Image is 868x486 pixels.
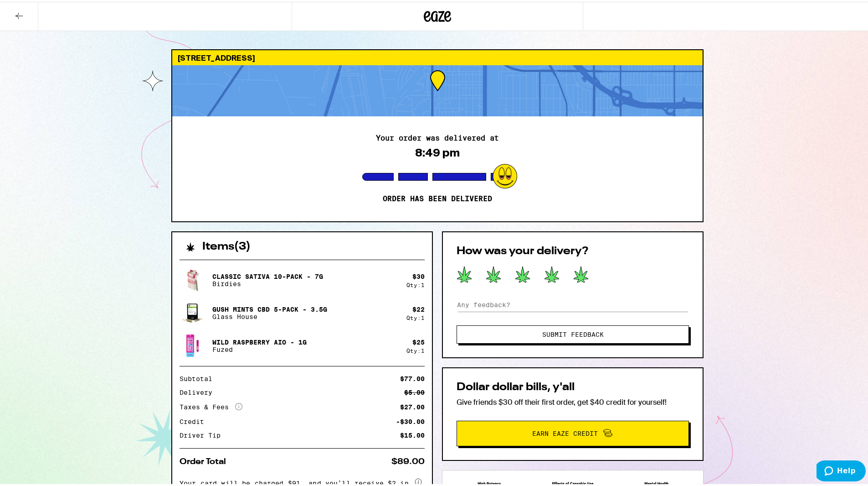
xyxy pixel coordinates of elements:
[457,419,689,444] button: Earn Eaze Credit
[457,244,689,255] h2: How was your delivery?
[412,304,425,311] div: $ 22
[532,429,598,435] span: Earn Eaze Credit
[457,396,689,405] p: Give friends $30 off their first order, get $40 credit for yourself!
[457,380,689,391] h2: Dollar dollar bills, y'all
[180,430,227,437] div: Driver Tip
[400,430,425,437] div: $15.00
[172,48,703,63] div: [STREET_ADDRESS]
[212,271,323,278] p: Classic Sativa 10-Pack - 7g
[212,278,323,286] p: Birdies
[400,402,425,408] div: $27.00
[457,296,689,310] input: Any feedback?
[212,304,327,311] p: Gush Mints CBD 5-Pack - 3.5g
[202,240,251,251] h2: Items ( 3 )
[180,374,219,380] div: Subtotal
[396,417,425,423] div: -$30.00
[412,337,425,344] div: $ 25
[817,459,866,481] iframe: Opens a widget where you can find more information
[212,337,307,344] p: Wild Raspberry AIO - 1g
[180,266,205,291] img: Birdies - Classic Sativa 10-Pack - 7g
[400,374,425,380] div: $77.00
[406,346,425,352] div: Qty: 1
[212,311,327,319] p: Glass House
[412,271,425,278] div: $ 30
[180,387,219,394] div: Delivery
[212,344,307,351] p: Fuzed
[406,280,425,286] div: Qty: 1
[406,313,425,319] div: Qty: 1
[180,417,211,423] div: Credit
[391,456,425,464] div: $89.00
[542,329,604,336] span: Submit Feedback
[457,324,689,342] button: Submit Feedback
[180,456,232,464] div: Order Total
[376,133,499,140] h2: Your order was delivered at
[180,331,205,357] img: Fuzed - Wild Raspberry AIO - 1g
[404,387,425,394] div: $5.00
[180,298,205,324] img: Glass House - Gush Mints CBD 5-Pack - 3.5g
[383,193,492,202] p: Order has been delivered
[180,401,242,409] div: Taxes & Fees
[415,145,460,157] div: 8:49 pm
